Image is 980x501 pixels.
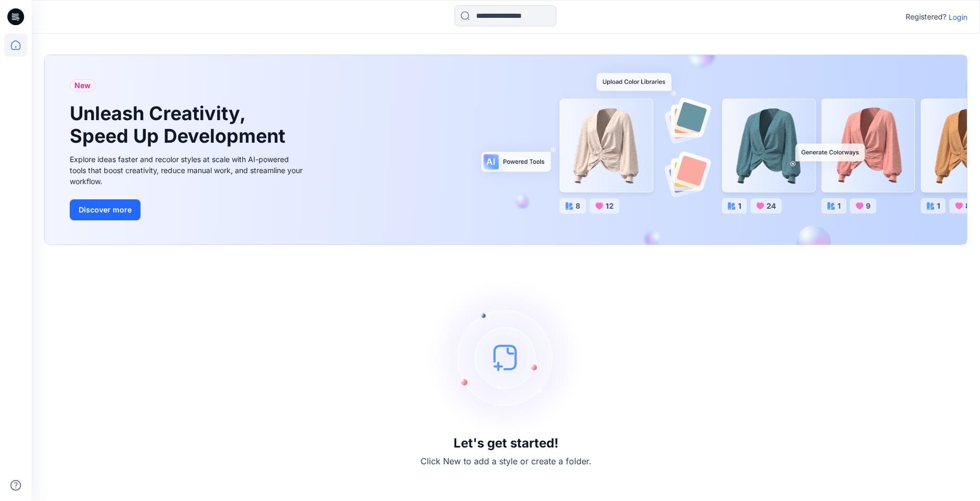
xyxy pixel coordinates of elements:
[70,102,290,147] h1: Unleash Creativity, Speed Up Development
[70,154,306,187] div: Explore ideas faster and recolor styles at scale with AI-powered tools that boost creativity, red...
[427,279,585,436] img: empty-state-image.svg
[74,79,91,92] span: New
[454,436,558,451] h3: Let's get started!
[70,199,306,220] a: Discover more
[421,455,591,467] p: Click New to add a style or create a folder.
[949,12,967,23] p: Login
[906,10,946,23] p: Registered?
[70,199,141,220] button: Discover more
